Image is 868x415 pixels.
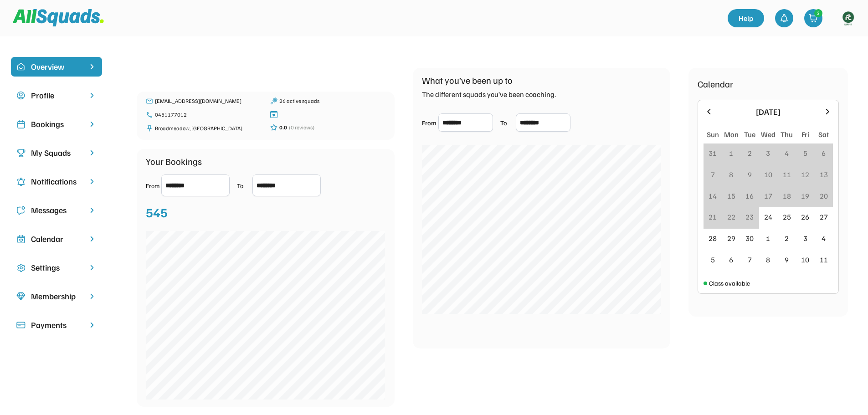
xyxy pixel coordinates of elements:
[761,129,776,140] div: Wed
[16,177,26,186] img: Icon%20copy%204.svg
[748,169,752,180] div: 9
[422,73,513,87] div: What you’ve been up to
[783,169,791,180] div: 11
[709,190,717,201] div: 14
[146,181,159,190] div: From
[87,263,97,272] img: chevron-right.svg
[729,254,733,265] div: 6
[16,62,26,72] img: home-smile.svg
[87,235,97,243] img: chevron-right.svg
[822,233,826,244] div: 4
[87,206,97,215] img: chevron-right.svg
[13,9,104,26] img: Squad%20Logo.svg
[16,91,26,100] img: user-circle.svg
[820,169,828,180] div: 13
[155,97,261,105] div: [EMAIL_ADDRESS][DOMAIN_NAME]
[31,61,82,73] div: Overview
[839,9,857,27] img: https%3A%2F%2F94044dc9e5d3b3599ffa5e2d56a015ce.cdn.bubble.io%2Ff1734594230631x534612339345057700%...
[748,254,752,265] div: 7
[279,123,287,132] div: 0.0
[87,120,97,128] img: chevron-right.svg
[785,148,789,159] div: 4
[422,118,437,128] div: From
[724,129,739,140] div: Mon
[87,62,97,71] img: chevron-right%20copy%203.svg
[719,106,817,118] div: [DATE]
[744,129,755,140] div: Tue
[764,169,772,180] div: 10
[801,129,809,140] div: Fri
[728,9,764,27] a: Help
[87,321,97,329] img: chevron-right.svg
[801,211,809,222] div: 26
[146,203,168,222] div: 545
[422,89,556,100] div: The different squads you’ve been coaching.
[16,292,26,301] img: Icon%20copy%208.svg
[820,211,828,222] div: 27
[801,254,809,265] div: 10
[279,97,385,105] div: 26 active squads
[727,190,735,201] div: 15
[729,169,733,180] div: 8
[31,319,82,331] div: Payments
[745,190,754,201] div: 16
[31,290,82,302] div: Membership
[764,211,772,222] div: 24
[727,233,735,244] div: 29
[698,77,733,91] div: Calendar
[783,190,791,201] div: 18
[820,190,828,201] div: 20
[16,206,26,215] img: Icon%20copy%205.svg
[745,211,754,222] div: 23
[87,177,97,186] img: chevron-right.svg
[237,181,251,190] div: To
[146,154,202,168] div: Your Bookings
[803,148,807,159] div: 5
[748,148,752,159] div: 2
[31,147,82,159] div: My Squads
[31,118,82,130] div: Bookings
[16,321,26,330] img: Icon%20%2815%29.svg
[155,111,261,119] div: 0451177012
[781,129,793,140] div: Thu
[500,118,514,128] div: To
[709,278,750,288] div: Class available
[709,211,717,222] div: 21
[31,233,82,245] div: Calendar
[87,149,97,157] img: chevron-right.svg
[155,124,261,133] div: Broadmeadow, [GEOGRAPHIC_DATA]
[764,190,772,201] div: 17
[815,10,822,16] div: 2
[289,123,314,132] div: (0 reviews)
[16,149,26,158] img: Icon%20copy%203.svg
[766,148,770,159] div: 3
[727,211,735,222] div: 22
[711,254,715,265] div: 5
[801,169,809,180] div: 12
[766,233,770,244] div: 1
[766,254,770,265] div: 8
[87,91,97,100] img: chevron-right.svg
[16,235,26,244] img: Icon%20copy%207.svg
[820,254,828,265] div: 11
[16,263,26,272] img: Icon%20copy%2016.svg
[745,233,754,244] div: 30
[780,14,789,23] img: bell-03%20%281%29.svg
[31,204,82,216] div: Messages
[803,233,807,244] div: 3
[818,129,829,140] div: Sat
[16,120,26,129] img: Icon%20copy%202.svg
[707,129,719,140] div: Sun
[783,211,791,222] div: 25
[729,148,733,159] div: 1
[87,292,97,301] img: chevron-right.svg
[822,148,826,159] div: 6
[801,190,809,201] div: 19
[785,233,789,244] div: 2
[785,254,789,265] div: 9
[711,169,715,180] div: 7
[31,175,82,188] div: Notifications
[809,14,818,23] img: shopping-cart-01%20%281%29.svg
[31,89,82,102] div: Profile
[31,261,82,274] div: Settings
